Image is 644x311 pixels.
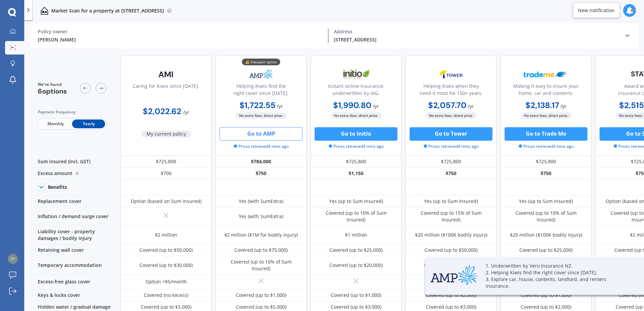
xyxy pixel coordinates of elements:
[411,210,491,223] div: Covered (up to 15% of Sum Insured)
[426,292,476,299] div: Covered (up to $2,000)
[51,7,164,14] p: Market Scan for a property at [STREET_ADDRESS]
[38,29,323,35] div: Policy owner
[277,103,283,109] span: / yr
[316,210,396,223] div: Covered (up to 10% of Sum Insured)
[524,66,568,83] img: Trademe.webp
[239,100,276,110] b: $1,722.55
[236,112,287,119] span: No extra fees, direct price.
[144,66,188,83] img: AMI-text-1.webp
[216,156,307,168] div: $784,000
[501,156,591,168] div: $725,800
[143,106,181,116] b: $2,022.62
[519,198,573,205] div: Yes (up to Sum Insured)
[578,7,615,14] div: New notification
[486,269,627,276] p: 2. Helping Kiwis find the right cover since [DATE].
[406,156,496,168] div: $725,800
[501,168,591,179] div: $750
[146,278,187,285] div: Option <$5/month
[486,276,627,289] p: 3. Explore car, house, contents, landlord, and renters insurance.
[48,184,67,190] div: Benefits
[221,258,301,272] div: Covered (up to 10% of Sum Insured)
[315,127,397,141] button: Go to Initio
[331,112,382,119] span: No extra fees, direct price.
[38,81,67,88] span: We've found
[424,143,479,149] span: Prices retrieved 4 mins ago
[224,232,298,238] div: $2 million ($1M for bodily injury)
[331,292,381,299] div: Covered (up to $1,000)
[560,103,567,109] span: / yr
[30,168,121,179] div: Excess amount
[139,262,193,269] div: Covered (up to $30,000)
[334,66,378,83] img: Initio.webp
[426,112,477,119] span: No extra fees, direct price.
[30,289,121,301] div: Keys & locks cover
[521,304,571,310] div: Covered (up to $2,000)
[141,131,191,137] span: My current policy
[486,263,627,269] p: 1. Underwritten by Vero Insurance NZ.
[468,103,474,109] span: / yr
[30,196,121,207] div: Replacement cover
[30,207,121,226] div: Inflation / demand surge cover
[239,213,283,220] div: Yes (with SumExtra)
[216,168,307,179] div: $750
[8,254,18,264] img: 8e9ad28fa6fca6fa250df8e303379cf7
[506,210,586,223] div: Covered (up to 10% of Sum Insured)
[373,103,379,109] span: / yr
[38,87,67,96] span: 6 options
[30,156,121,168] div: Sum insured (incl. GST)
[311,156,401,168] div: $725,800
[131,198,201,205] div: Option (based on Sum Insured)
[521,112,572,119] span: No extra fees, direct price.
[311,168,401,179] div: $1,150
[221,82,301,99] div: Helping Kiwis find the right cover since [DATE].
[331,304,381,310] div: Covered (up to $3,000)
[334,29,619,35] div: Address
[316,82,396,99] div: Instant online insurance; underwritten by IAG.
[144,292,188,299] div: Covered (no excess)
[345,232,367,238] div: $1 million
[334,36,619,43] div: [STREET_ADDRESS]
[426,304,476,310] div: Covered (up to $3,000)
[510,232,582,238] div: $20 million ($100K bodily injury)
[236,304,286,310] div: Covered (up to $5,000)
[428,100,466,110] b: $2,057.70
[430,265,478,285] img: AMP.webp
[519,143,574,149] span: Prices retrieved 4 mins ago
[30,226,121,244] div: Liability cover - property damages / bodily injury
[234,143,289,149] span: Prices retrieved 4 mins ago
[30,256,121,275] div: Temporary accommodation
[141,304,191,310] div: Covered (up to $3,000)
[220,127,302,141] button: Go to AMP
[121,168,212,179] div: $700
[411,82,491,99] div: Helping Kiwis when they need it most for 150+ years.
[239,198,283,205] div: Yes (with SumExtra)
[506,82,586,99] div: Making it easy to insure your home, car and contents.
[521,292,571,299] div: Covered (up to $1,000)
[236,292,286,299] div: Covered (up to $1,000)
[30,244,121,256] div: Retaining wall cover
[139,247,193,253] div: Covered (up to $50,000)
[424,198,478,205] div: Yes (up to Sum Insured)
[30,275,121,289] div: Excess-free glass cover
[329,247,383,253] div: Covered (up to $25,000)
[38,109,106,115] div: Payment frequency
[234,247,288,253] div: Covered (up to $75,000)
[429,66,473,83] img: Tower.webp
[424,262,478,269] div: Covered (up to $30,000)
[505,127,587,141] button: Go to Trade Me
[329,198,383,205] div: Yes (up to Sum Insured)
[519,247,573,253] div: Covered (up to $25,000)
[121,156,212,168] div: $725,800
[525,100,559,110] b: $2,138.17
[72,119,105,128] span: Yearly
[406,168,496,179] div: $750
[329,143,384,149] span: Prices retrieved 4 mins ago
[40,7,49,15] img: home-and-contents.b802091223b8502ef2dd.svg
[38,36,323,43] div: [PERSON_NAME]
[333,100,372,110] b: $1,990.80
[183,109,189,115] span: / yr
[410,127,492,141] button: Go to Tower
[155,232,177,238] div: $2 million
[239,66,283,83] img: AMP.webp
[133,82,199,99] div: Caring for Kiwis since [DATE].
